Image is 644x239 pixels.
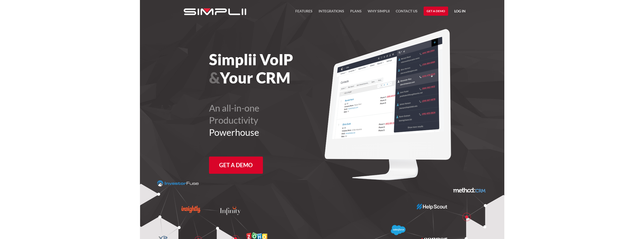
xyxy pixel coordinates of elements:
h2: An all-in-one Productivity [209,102,350,138]
a: Log in [454,8,466,16]
a: Contact US [396,8,418,17]
a: Get a Demo [209,157,263,174]
a: Integrations [319,8,344,17]
img: Simplii [184,8,246,15]
span: & [209,69,220,87]
a: FEATURES [295,8,313,17]
span: Powerhouse [209,127,259,138]
a: Get a Demo [424,7,448,16]
a: Why Simplii [368,8,390,17]
h1: Simplii VoIP Your CRM [209,50,350,87]
a: Plans [350,8,362,17]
